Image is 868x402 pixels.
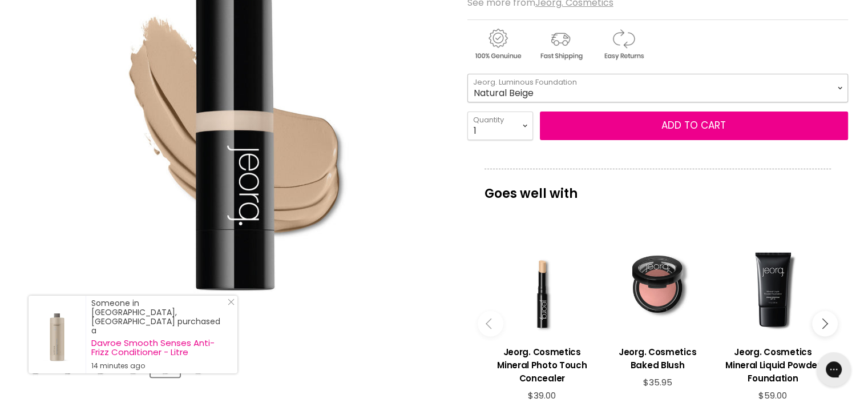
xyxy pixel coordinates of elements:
iframe: Gorgias live chat messenger [811,348,857,391]
h3: Jeorg. Cosmetics Mineral Photo Touch Concealer [490,345,594,385]
img: genuine.gif [467,27,528,62]
img: Jeorg. Cosmetics Luminous Foundation [22,349,49,376]
span: $35.95 [643,376,672,388]
a: View product:Jeorg. Cosmetics Mineral Liquid Powder Foundation [721,337,825,391]
a: View product:Jeorg. Cosmetics Baked Blush [605,337,709,377]
button: Add to cart [540,112,848,140]
a: Close Notification [223,298,235,310]
h3: Jeorg. Cosmetics Mineral Liquid Powder Foundation [721,345,825,385]
p: Goes well with [485,169,831,206]
svg: Close Icon [228,298,235,305]
button: Jeorg. Cosmetics Luminous Foundation [21,348,50,377]
a: Davroe Smooth Senses Anti-Frizz Conditioner - Litre [91,339,226,357]
select: Quantity [467,112,533,140]
div: Product thumbnails [19,344,449,377]
img: returns.gif [593,27,653,62]
a: Visit product page [29,296,86,373]
small: 14 minutes ago [91,361,226,371]
span: $39.00 [528,389,556,401]
div: Someone in [GEOGRAPHIC_DATA], [GEOGRAPHIC_DATA] purchased a [91,298,226,371]
span: $59.00 [758,389,787,401]
a: View product:Jeorg. Cosmetics Mineral Photo Touch Concealer [490,337,594,391]
span: Add to cart [661,118,726,132]
img: shipping.gif [530,27,591,62]
h3: Jeorg. Cosmetics Baked Blush [605,345,709,372]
